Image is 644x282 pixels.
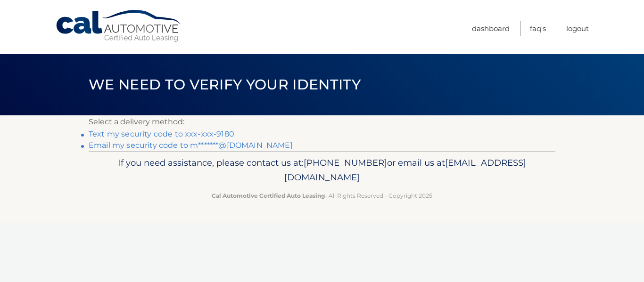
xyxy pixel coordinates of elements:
p: Select a delivery method: [89,115,555,129]
a: Text my security code to xxx-xxx-9180 [89,129,234,138]
p: - All Rights Reserved - Copyright 2025 [95,191,549,201]
strong: Cal Automotive Certified Auto Leasing [212,192,325,199]
a: Cal Automotive [55,9,182,43]
a: Dashboard [472,21,510,36]
span: [PHONE_NUMBER] [304,157,387,168]
a: Logout [566,21,589,36]
p: If you need assistance, please contact us at: or email us at [95,155,549,185]
a: Email my security code to m*******@[DOMAIN_NAME] [89,141,293,150]
span: We need to verify your identity [89,76,361,93]
a: FAQ's [530,21,546,36]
